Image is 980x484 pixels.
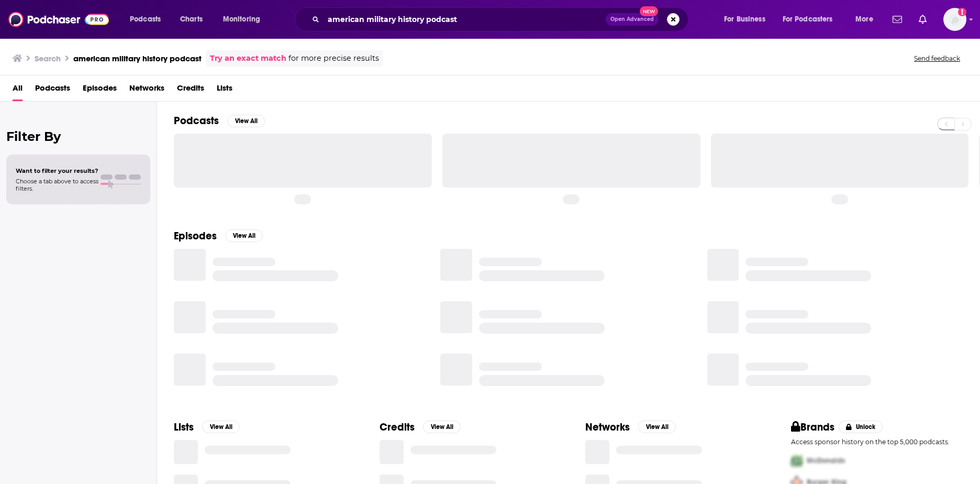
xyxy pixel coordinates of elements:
[216,11,274,28] button: open menu
[791,421,834,434] h2: Brands
[787,450,807,471] img: First Pro Logo
[130,12,161,27] span: Podcasts
[35,80,70,101] a: Podcasts
[915,10,931,28] a: Show notifications dropdown
[35,53,61,63] h3: Search
[638,421,676,433] button: View All
[585,421,676,434] a: NetworksView All
[173,11,209,28] a: Charts
[724,12,765,27] span: For Business
[180,12,203,27] span: Charts
[227,115,265,127] button: View All
[855,12,873,27] span: More
[210,52,286,64] a: Try an exact match
[717,11,778,28] button: open menu
[848,11,886,28] button: open menu
[943,8,966,31] button: Show profile menu
[174,229,263,243] a: EpisodesView All
[776,11,848,28] button: open menu
[177,80,204,101] a: Credits
[585,421,630,434] h2: Networks
[640,6,659,16] span: New
[791,438,963,446] p: Access sponsor history on the top 5,000 podcasts.
[129,80,164,101] a: Networks
[217,80,232,101] a: Lists
[610,17,654,22] span: Open Advanced
[888,10,906,28] a: Show notifications dropdown
[380,421,415,434] h2: Credits
[8,9,109,29] img: Podchaser - Follow, Share and Rate Podcasts
[324,11,606,28] input: Search podcasts, credits, & more...
[174,229,217,243] h2: Episodes
[174,421,240,434] a: ListsView All
[174,421,194,434] h2: Lists
[911,54,963,63] button: Send feedback
[380,421,461,434] a: CreditsView All
[6,129,150,144] h2: Filter By
[783,12,833,27] span: For Podcasters
[606,13,659,26] button: Open AdvancedNew
[839,421,883,433] button: Unlock
[807,456,845,465] span: McDonalds
[305,7,698,31] div: Search podcasts, credits, & more...
[225,229,263,242] button: View All
[202,421,240,433] button: View All
[122,11,174,28] button: open menu
[943,8,966,31] img: User Profile
[73,53,202,63] h3: american military history podcast
[223,12,260,27] span: Monitoring
[13,80,23,101] a: All
[174,114,219,127] h2: Podcasts
[423,421,461,433] button: View All
[943,8,966,31] span: Logged in as KSteele
[83,80,117,101] a: Episodes
[174,114,265,127] a: PodcastsView All
[288,52,379,64] span: for more precise results
[958,8,966,16] svg: Add a profile image
[16,178,98,192] span: Choose a tab above to access filters.
[16,167,98,174] span: Want to filter your results?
